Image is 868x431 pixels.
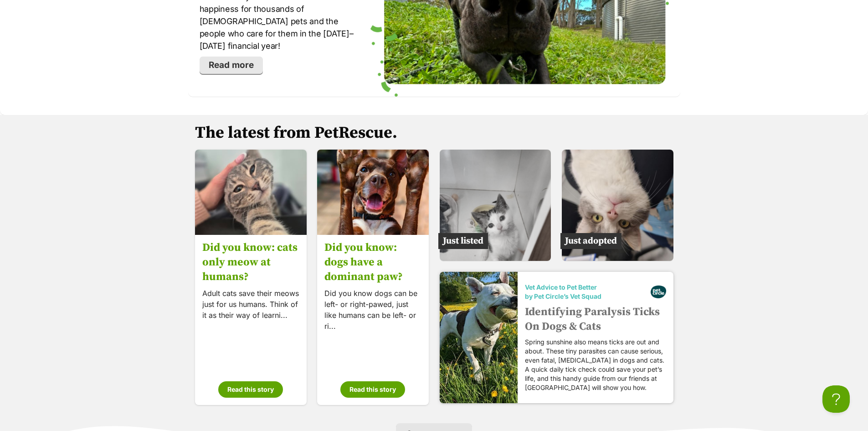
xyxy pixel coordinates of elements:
a: Read more [200,57,263,74]
h3: Did you know: cats only meow at humans? [202,240,299,284]
img: Did you know: cats only meow at humans? [195,136,307,248]
span: Vet Advice to Pet Better by Pet Circle’s Vet Squad [525,283,651,301]
h2: The latest from PetRescue. [195,124,673,142]
img: Did you know: dogs have a dominant paw? [317,136,429,248]
h3: Did you know: dogs have a dominant paw? [324,240,421,284]
span: Just adopted [560,233,621,249]
button: Read this story [340,381,405,398]
img: Female Domestic Short Hair (DSH) Cat [440,150,551,261]
a: Did you know: dogs have a dominant paw? Did you know: dogs have a dominant paw? Did you know dogs... [317,150,429,405]
span: Just listed [438,233,488,249]
img: Male Domestic Short Hair (DSH) Cat [562,150,673,261]
a: Vet Advice to Pet Better by Pet Circle’s Vet Squad Identifying Paralysis Ticks On Dogs & Cats Spr... [440,272,673,403]
h3: Identifying Paralysis Ticks On Dogs & Cats [525,305,666,334]
a: Did you know: cats only meow at humans? Did you know: cats only meow at humans? Adult cats save t... [195,150,307,405]
p: Did you know dogs can be left- or right-pawed, just like humans can be left- or ri... [324,288,421,332]
p: Adult cats save their meows just for us humans. Think of it as their way of learni... [202,288,299,321]
button: Read this story [218,381,283,398]
p: Spring sunshine also means ticks are out and about. These tiny parasites can cause serious, even ... [525,338,666,392]
iframe: Help Scout Beacon - Open [822,385,850,413]
a: Just listed [440,254,551,263]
